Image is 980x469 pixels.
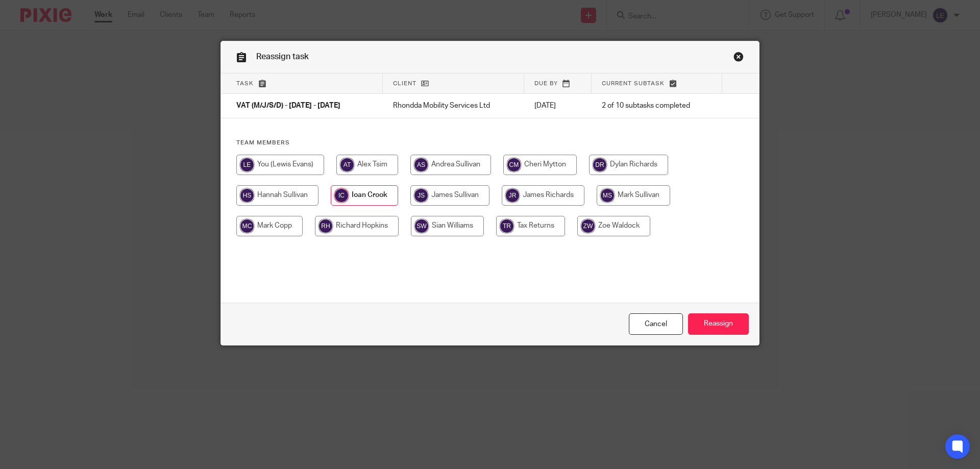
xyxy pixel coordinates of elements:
[534,81,558,86] span: Due by
[688,313,749,335] input: Reassign
[236,103,340,110] span: VAT (M/J/S/D) - [DATE] - [DATE]
[733,52,744,65] a: Close this dialog window
[393,101,513,111] p: Rhondda Mobility Services Ltd
[534,101,581,111] p: [DATE]
[592,94,722,118] td: 2 of 10 subtasks completed
[236,139,744,147] h4: Team members
[236,81,254,86] span: Task
[602,81,665,86] span: Current subtask
[629,313,683,335] a: Close this dialog window
[256,53,309,61] span: Reassign task
[393,81,416,86] span: Client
